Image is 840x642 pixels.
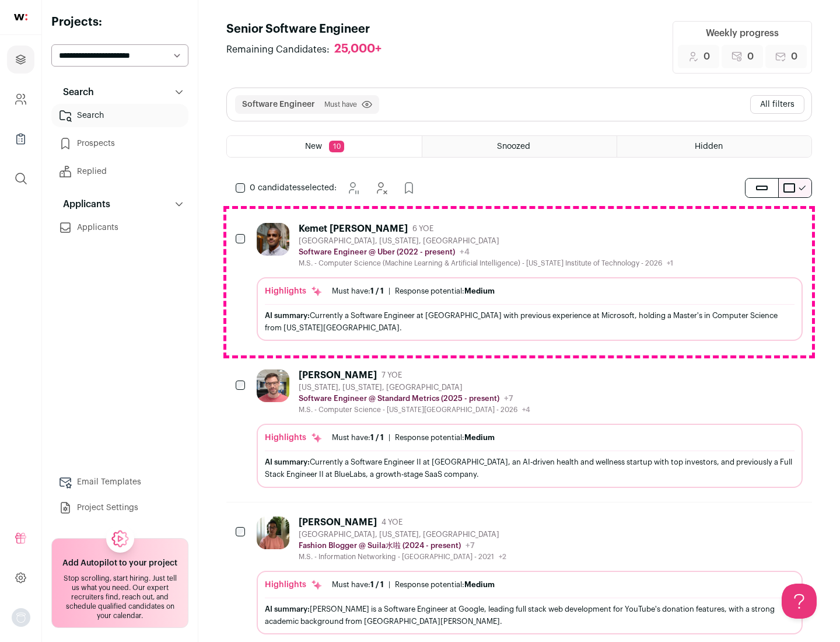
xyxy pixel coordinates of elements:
div: [GEOGRAPHIC_DATA], [US_STATE], [GEOGRAPHIC_DATA] [299,530,506,539]
a: Hidden [617,136,811,157]
div: [PERSON_NAME] is a Software Engineer at Google, leading full stack web development for YouTube's ... [265,603,794,627]
div: Must have: [332,580,384,589]
div: [US_STATE], [US_STATE], [GEOGRAPHIC_DATA] [299,383,530,392]
span: AI summary: [265,312,310,319]
button: Snooze [341,176,365,200]
a: Replied [51,160,188,183]
button: Software Engineer [242,99,315,110]
span: Medium [464,581,495,588]
a: Company and ATS Settings [7,85,34,113]
span: 7 YOE [381,371,402,380]
a: Prospects [51,132,188,155]
span: 10 [329,141,344,152]
div: Highlights [265,579,323,591]
ul: | [332,287,495,296]
div: [PERSON_NAME] [299,517,377,528]
a: Company Lists [7,125,34,153]
h2: Projects: [51,14,188,30]
span: 0 [703,50,710,64]
span: +4 [522,406,530,413]
p: Software Engineer @ Uber (2022 - present) [299,247,455,257]
span: +1 [667,260,673,267]
p: Fashion Blogger @ Suila水啦 (2024 - present) [299,541,461,550]
div: M.S. - Information Networking - [GEOGRAPHIC_DATA] - 2021 [299,552,506,561]
span: 0 [791,50,797,64]
span: +7 [504,395,513,403]
div: [GEOGRAPHIC_DATA], [US_STATE], [GEOGRAPHIC_DATA] [299,236,673,246]
div: Kemet [PERSON_NAME] [299,223,408,235]
span: 4 YOE [381,518,402,527]
span: +7 [466,542,475,550]
span: New [305,142,322,151]
a: Add Autopilot to your project Stop scrolling, start hiring. Just tell us what you need. Our exper... [51,538,188,628]
span: selected: [250,182,337,194]
h1: Senior Software Engineer [226,21,393,37]
div: Currently a Software Engineer II at [GEOGRAPHIC_DATA], an AI-driven health and wellness startup w... [265,456,794,480]
ul: | [332,433,495,442]
div: Highlights [265,432,323,444]
span: 1 / 1 [370,287,384,295]
a: Kemet [PERSON_NAME] 6 YOE [GEOGRAPHIC_DATA], [US_STATE], [GEOGRAPHIC_DATA] Software Engineer @ Ub... [257,223,803,341]
p: Software Engineer @ Standard Metrics (2025 - present) [299,394,499,403]
div: Highlights [265,285,323,297]
a: Email Templates [51,470,188,494]
div: Weekly progress [706,26,779,40]
a: Search [51,104,188,127]
a: Snoozed [422,136,617,157]
a: [PERSON_NAME] 7 YOE [US_STATE], [US_STATE], [GEOGRAPHIC_DATA] Software Engineer @ Standard Metric... [257,369,803,487]
ul: | [332,580,495,589]
button: Open dropdown [12,608,30,627]
img: ebffc8b94a612106133ad1a79c5dcc917f1f343d62299c503ebb759c428adb03.jpg [257,517,289,549]
span: 0 candidates [250,184,301,192]
div: M.S. - Computer Science (Machine Learning & Artificial Intelligence) - [US_STATE] Institute of Te... [299,259,673,268]
iframe: Help Scout Beacon - Open [782,584,817,619]
span: Hidden [695,142,723,151]
h2: Add Autopilot to your project [62,557,177,569]
div: Must have: [332,433,384,442]
div: Currently a Software Engineer at [GEOGRAPHIC_DATA] with previous experience at Microsoft, holding... [265,309,794,334]
span: 0 [747,50,754,64]
span: 6 YOE [412,224,433,233]
span: +2 [499,553,506,560]
a: [PERSON_NAME] 4 YOE [GEOGRAPHIC_DATA], [US_STATE], [GEOGRAPHIC_DATA] Fashion Blogger @ Suila水啦 (2... [257,517,803,634]
div: Response potential: [395,580,495,589]
span: AI summary: [265,605,310,613]
span: Medium [464,287,495,295]
img: 92c6d1596c26b24a11d48d3f64f639effaf6bd365bf059bea4cfc008ddd4fb99.jpg [257,369,289,402]
div: Response potential: [395,433,495,442]
p: Search [56,85,94,99]
a: Projects [7,46,34,74]
span: 1 / 1 [370,581,384,588]
img: nopic.png [12,608,30,627]
div: Stop scrolling, start hiring. Just tell us what you need. Our expert recruiters find, reach out, ... [59,574,181,620]
button: Add to Prospects [397,176,421,200]
div: M.S. - Computer Science - [US_STATE][GEOGRAPHIC_DATA] - 2026 [299,405,530,414]
div: 25,000+ [334,42,381,57]
button: Applicants [51,193,188,216]
p: Applicants [56,197,110,211]
div: Must have: [332,287,384,296]
button: Search [51,81,188,104]
div: Response potential: [395,287,495,296]
img: wellfound-shorthand-0d5821cbd27db2630d0214b213865d53afaa358527fdda9d0ea32b1df1b89c2c.svg [14,14,27,20]
span: +4 [460,248,470,256]
img: 927442a7649886f10e33b6150e11c56b26abb7af887a5a1dd4d66526963a6550.jpg [257,223,289,256]
button: All filters [750,95,804,114]
span: Medium [464,434,495,441]
span: Must have [324,100,357,109]
a: Applicants [51,216,188,239]
button: Hide [369,176,393,200]
div: [PERSON_NAME] [299,369,377,381]
span: AI summary: [265,458,310,466]
span: 1 / 1 [370,434,384,441]
a: Project Settings [51,496,188,519]
span: Remaining Candidates: [226,43,330,57]
span: Snoozed [497,142,530,151]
